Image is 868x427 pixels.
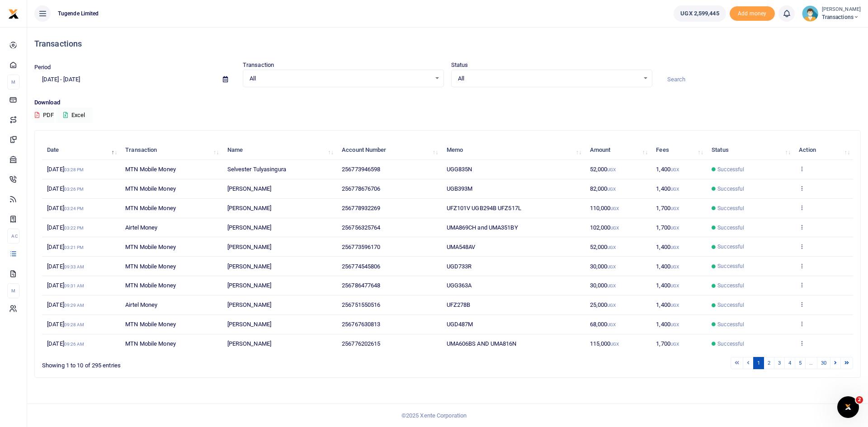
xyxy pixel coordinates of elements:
span: Successful [717,282,744,290]
a: 4 [784,357,795,369]
span: 82,000 [590,185,616,192]
span: [DATE] [47,185,84,192]
th: Fees: activate to sort column ascending [651,141,707,160]
small: 03:24 PM [64,206,84,211]
span: 256751550516 [342,301,380,308]
span: MTN Mobile Money [125,166,176,173]
span: [DATE] [47,205,84,211]
small: UGX [610,206,619,211]
span: 52,000 [590,244,616,250]
span: 256767630813 [342,321,380,328]
span: [PERSON_NAME] [227,340,271,347]
span: [PERSON_NAME] [227,282,271,289]
li: M [7,75,19,89]
span: 30,000 [590,282,616,289]
span: [PERSON_NAME] [227,224,271,231]
th: Action: activate to sort column ascending [794,141,853,160]
span: Successful [717,340,744,348]
span: [DATE] [47,244,84,250]
img: logo-small [8,9,19,19]
span: Successful [717,185,744,193]
span: [PERSON_NAME] [227,263,271,270]
a: 3 [774,357,785,369]
th: Status: activate to sort column ascending [707,141,794,160]
small: UGX [610,342,619,347]
span: Airtel Money [125,301,157,308]
span: 256776202615 [342,340,380,347]
span: [PERSON_NAME] [227,205,271,211]
span: 1,700 [656,224,679,231]
small: UGX [607,303,616,308]
span: UGB393M [447,185,473,192]
span: [PERSON_NAME] [227,244,271,250]
span: Tugende Limited [54,9,103,18]
a: 2 [764,357,774,369]
small: UGX [670,283,679,288]
label: Transaction [243,61,274,70]
span: 2 [856,396,863,404]
span: [DATE] [47,301,84,308]
span: [PERSON_NAME] [227,301,271,308]
span: [PERSON_NAME] [227,321,271,328]
small: UGX [607,187,616,192]
span: [PERSON_NAME] [227,185,271,192]
th: Name: activate to sort column ascending [222,141,337,160]
a: profile-user [PERSON_NAME] Transactions [802,5,861,22]
span: Successful [717,320,744,328]
li: Ac [7,229,19,244]
span: 256778676706 [342,185,380,192]
span: 256786477648 [342,282,380,289]
th: Account Number: activate to sort column ascending [337,141,441,160]
span: Selvester Tulyasingura [227,166,286,173]
span: UFZ101V UGB294B UFZ517L [447,205,521,211]
a: UGX 2,599,445 [674,5,726,22]
span: UMA548AV [447,244,476,250]
span: 256773946598 [342,166,380,173]
span: 1,400 [656,263,679,270]
span: Transactions [822,13,861,21]
span: 256773596170 [342,244,380,250]
span: 115,000 [590,340,619,347]
small: UGX [670,187,679,192]
span: 1,400 [656,166,679,173]
small: UGX [610,225,619,230]
iframe: Intercom live chat [837,396,859,418]
span: 1,400 [656,321,679,328]
span: 68,000 [590,321,616,328]
label: Period [34,63,51,72]
small: UGX [670,322,679,327]
span: [DATE] [47,282,84,289]
span: 1,400 [656,282,679,289]
a: 30 [817,357,830,369]
img: profile-user [802,5,818,22]
span: 256778932269 [342,205,380,211]
small: UGX [670,225,679,230]
span: Airtel Money [125,224,157,231]
span: [DATE] [47,166,84,173]
span: Add money [730,6,775,21]
span: MTN Mobile Money [125,263,176,270]
span: 102,000 [590,224,619,231]
span: 25,000 [590,301,616,308]
span: 1,700 [656,340,679,347]
small: UGX [607,322,616,327]
span: MTN Mobile Money [125,244,176,250]
small: UGX [670,303,679,308]
li: Toup your wallet [730,6,775,21]
span: UGG835N [447,166,472,173]
span: 1,400 [656,301,679,308]
span: Successful [717,243,744,251]
a: 5 [795,357,806,369]
span: MTN Mobile Money [125,321,176,328]
span: Successful [717,224,744,232]
small: 03:21 PM [64,245,84,250]
button: Excel [56,108,93,123]
small: 09:33 AM [64,264,85,269]
span: 30,000 [590,263,616,270]
small: 03:26 PM [64,187,84,192]
span: UGX 2,599,445 [680,9,719,18]
span: 256774545806 [342,263,380,270]
small: UGX [670,206,679,211]
li: Wallet ballance [670,5,729,22]
small: UGX [670,245,679,250]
